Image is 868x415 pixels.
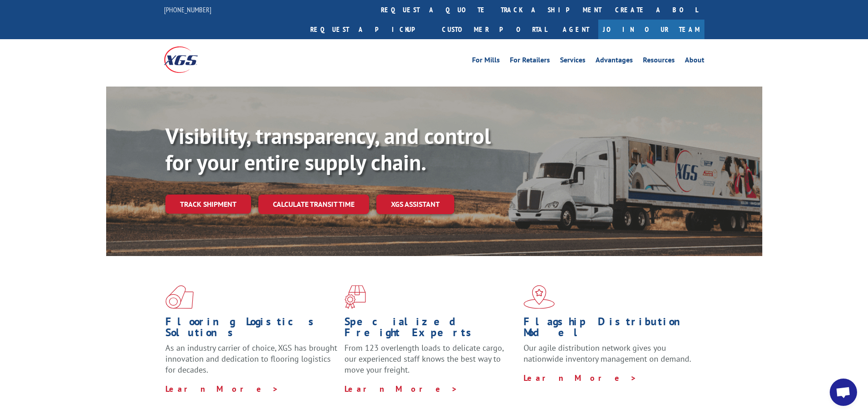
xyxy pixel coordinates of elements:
a: For Mills [472,56,500,67]
h1: Specialized Freight Experts [344,316,517,343]
a: About [685,56,704,67]
a: Learn More > [165,384,279,394]
a: Learn More > [524,373,637,383]
a: Request a pickup [303,20,435,39]
span: Our agile distribution network gives you nationwide inventory management on demand. [524,343,691,364]
a: Open chat [830,379,857,406]
img: xgs-icon-flagship-distribution-model-red [524,285,555,309]
a: Services [560,56,586,67]
img: xgs-icon-focused-on-flooring-red [344,285,366,309]
a: Learn More > [344,384,458,394]
a: For Retailers [510,56,550,67]
h1: Flooring Logistics Solutions [165,316,338,343]
a: Calculate transit time [258,195,369,214]
p: From 123 overlength loads to delicate cargo, our experienced staff knows the best way to move you... [344,343,517,383]
b: Visibility, transparency, and control for your entire supply chain. [165,122,491,176]
a: Resources [643,56,675,67]
a: Join Our Team [598,20,704,39]
img: xgs-icon-total-supply-chain-intelligence-red [165,285,194,309]
a: Customer Portal [435,20,554,39]
a: XGS ASSISTANT [376,195,454,214]
a: Track shipment [165,195,251,214]
a: [PHONE_NUMBER] [164,5,211,14]
a: Agent [554,20,598,39]
span: As an industry carrier of choice, XGS has brought innovation and dedication to flooring logistics... [165,343,337,375]
h1: Flagship Distribution Model [524,316,696,343]
a: Advantages [596,56,633,67]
